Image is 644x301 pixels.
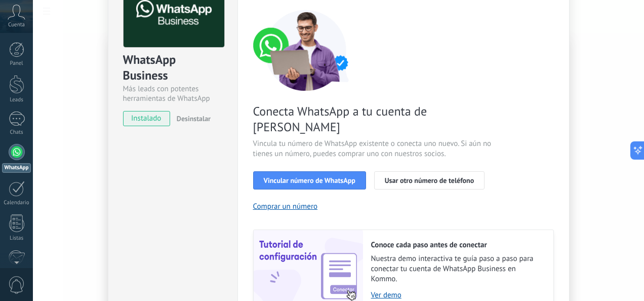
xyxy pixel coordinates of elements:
span: Conecta WhatsApp a tu cuenta de [PERSON_NAME] [253,103,494,135]
div: WhatsApp Business [123,52,223,84]
div: Panel [2,60,31,67]
div: Calendario [2,200,31,206]
div: Chats [2,129,31,136]
div: Listas [2,235,31,242]
a: Ver demo [371,290,543,300]
div: Leads [2,97,31,103]
span: Desinstalar [177,114,211,123]
h2: Conoce cada paso antes de conectar [371,240,543,250]
span: Nuestra demo interactiva te guía paso a paso para conectar tu cuenta de WhatsApp Business en Kommo. [371,254,543,284]
img: connect number [253,10,359,91]
span: Vincula tu número de WhatsApp existente o conecta uno nuevo. Si aún no tienes un número, puedes c... [253,139,494,159]
button: Vincular número de WhatsApp [253,171,366,190]
span: Usar otro número de teléfono [385,177,474,184]
span: Cuenta [8,22,25,28]
span: instalado [124,111,170,126]
button: Usar otro número de teléfono [374,171,485,190]
div: WhatsApp [2,163,31,173]
button: Comprar un número [253,202,318,211]
span: Vincular número de WhatsApp [264,177,355,184]
button: Desinstalar [173,111,211,126]
div: Más leads con potentes herramientas de WhatsApp [123,84,223,103]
